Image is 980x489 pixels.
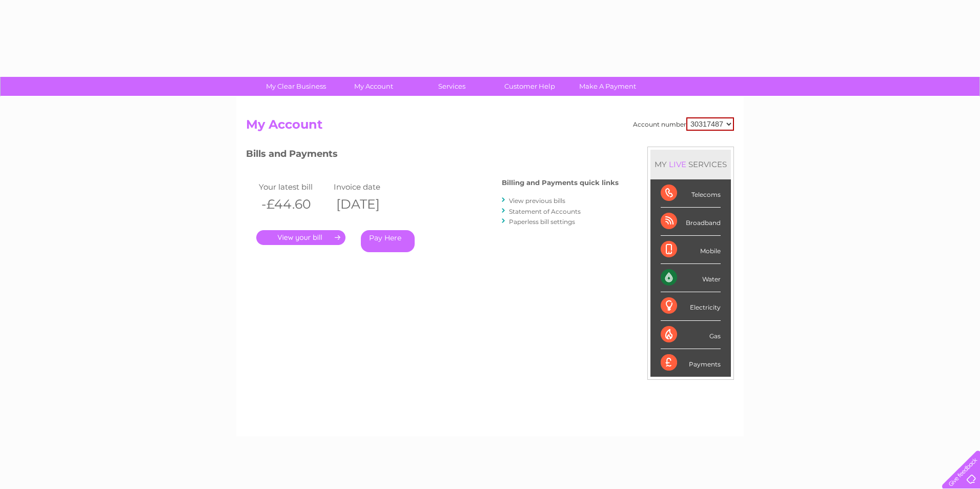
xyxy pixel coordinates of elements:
div: Account number [633,117,734,131]
div: MY SERVICES [650,150,731,179]
a: . [256,230,345,245]
div: Telecoms [661,179,721,208]
div: LIVE [667,159,688,169]
div: Payments [661,349,721,377]
a: My Clear Business [254,77,338,96]
h2: My Account [246,117,734,137]
div: Gas [661,321,721,349]
a: Services [410,77,494,96]
h4: Billing and Payments quick links [502,179,619,187]
div: Electricity [661,292,721,320]
div: Broadband [661,208,721,236]
td: Your latest bill [256,180,331,194]
a: Paperless bill settings [509,218,575,226]
h3: Bills and Payments [246,147,619,165]
div: Mobile [661,236,721,264]
a: My Account [332,77,416,96]
div: Water [661,264,721,292]
a: Pay Here [361,230,415,252]
th: [DATE] [331,194,406,215]
td: Invoice date [331,180,406,194]
a: View previous bills [509,197,565,205]
a: Statement of Accounts [509,208,581,215]
a: Make A Payment [565,77,650,96]
a: Customer Help [487,77,572,96]
th: -£44.60 [256,194,331,215]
